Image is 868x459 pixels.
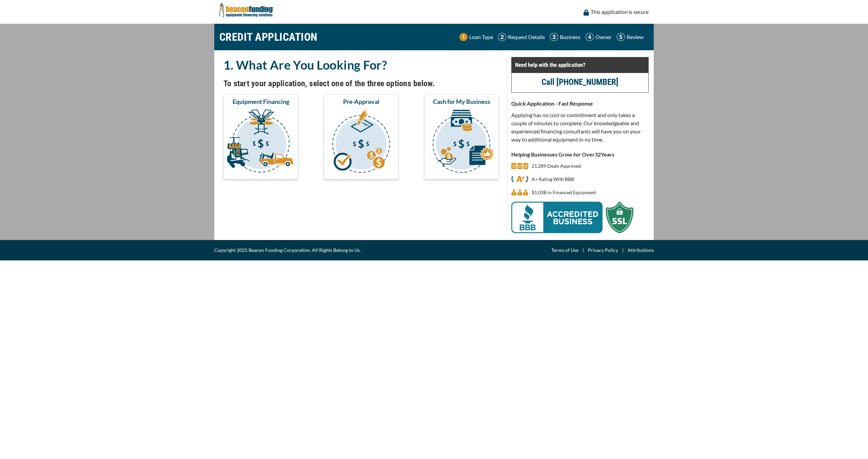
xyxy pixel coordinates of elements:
[219,27,318,47] h1: CREDIT APPLICATION
[617,33,625,41] img: Step 5
[223,57,499,73] h2: 1. What Are You Looking For?
[424,94,499,179] button: Cash for My Business
[214,246,361,254] span: Copyright 2025 Beacon Funding Corporation. All Rights Belong to Us.
[591,8,649,16] p: This application is secure
[511,111,649,144] p: Applying has no cost or commitment and only takes a couple of minutes to complete. Our knowledgea...
[595,151,601,158] span: 32
[618,246,628,254] span: |
[511,150,649,159] p: Helping Businesses Grow for Over Years
[343,97,379,106] span: Pre-Approval
[469,33,493,41] p: Loan Type
[498,33,506,41] img: Step 2
[586,33,594,41] img: Step 4
[324,94,398,179] button: Pre-Approval
[595,33,612,41] p: Owner
[511,202,633,233] img: BBB Acredited Business and SSL Protection
[588,246,618,254] a: Privacy Policy
[578,246,588,254] span: |
[550,33,558,41] img: Step 3
[560,33,580,41] p: Business
[433,97,490,106] span: Cash for My Business
[225,108,297,176] img: Equipment Financing
[515,61,645,69] p: Need help with the application?
[233,97,289,106] span: Equipment Financing
[223,78,499,89] h4: To start your application, select one of the three options below.
[426,108,497,176] img: Cash for My Business
[627,33,644,41] p: Review
[532,175,574,183] p: A+ Rating With BBB
[223,94,298,179] button: Equipment Financing
[551,246,578,254] a: Terms of Use
[532,162,581,170] p: 21,289 Deals Approved
[541,77,618,87] a: Call [PHONE_NUMBER]
[508,33,545,41] p: Request Details
[628,246,654,254] a: Attributions
[584,10,589,16] img: lock icon to convery security
[532,188,596,197] p: $1.03B in Financed Equipment
[459,33,468,41] img: Step 1
[325,108,397,176] img: Pre-Approval
[511,99,649,108] p: Quick Application - Fast Response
